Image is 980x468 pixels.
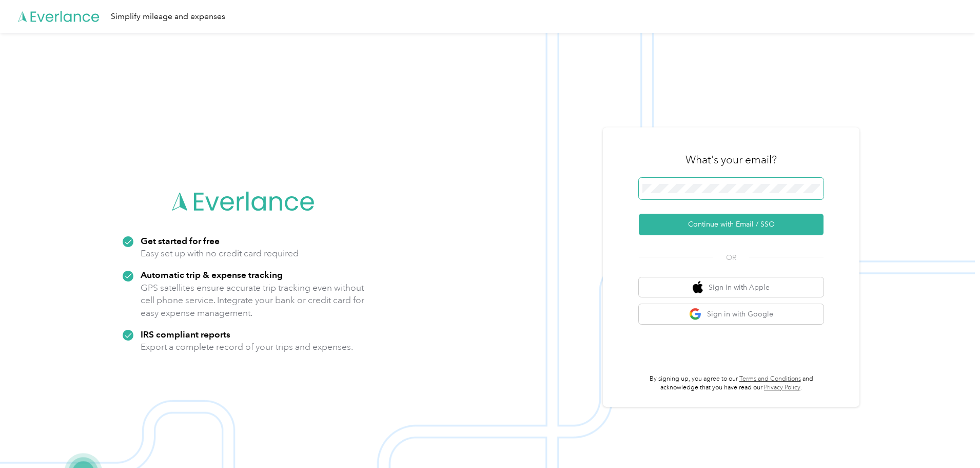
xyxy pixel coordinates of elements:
[764,384,800,391] a: Privacy Policy
[111,10,225,23] div: Simplify mileage and expenses
[141,329,230,340] strong: IRS compliant reports
[141,282,365,320] p: GPS satellites ensure accurate trip tracking even without cell phone service. Integrate your bank...
[141,341,353,353] p: Export a complete record of your trips and expenses.
[141,247,299,260] p: Easy set up with no credit card required
[639,214,824,235] button: Continue with Email / SSO
[639,304,824,324] button: google logoSign in with Google
[141,269,283,280] strong: Automatic trip & expense tracking
[639,375,824,392] p: By signing up, you agree to our and acknowledge that you have read our .
[693,281,703,294] img: apple logo
[639,277,824,297] button: apple logoSign in with Apple
[739,375,801,383] a: Terms and Conditions
[685,153,777,167] h3: What's your email?
[689,308,702,321] img: google logo
[141,235,220,246] strong: Get started for free
[713,252,749,263] span: OR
